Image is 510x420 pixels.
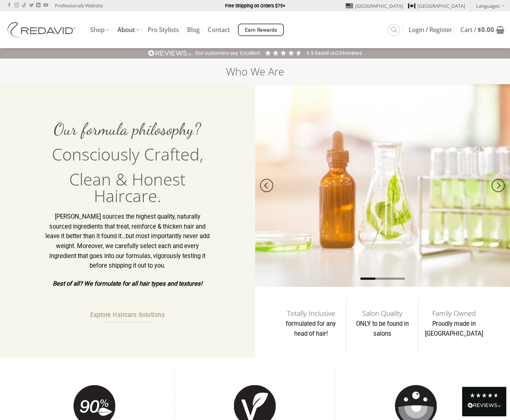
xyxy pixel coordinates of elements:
div: 4.91 Stars [264,49,303,57]
div: Read All Reviews [468,401,501,411]
a: View cart [460,22,504,38]
p: formulated for any head of hair! [281,319,341,339]
span: 4.9 [306,50,315,56]
a: Earn Rewards [238,24,284,36]
a: Pro Stylists [148,23,179,36]
span: Earn Rewards [245,26,277,34]
p: [PERSON_NAME] sources the highest quality, naturally sourced ingredients that treat, reinforce & ... [43,212,212,271]
a: Shop [90,23,109,37]
a: Follow on LinkedIn [36,3,41,8]
a: Follow on TikTok [22,3,26,8]
p: Proudly made in [GEOGRAPHIC_DATA] [424,319,485,339]
a: Follow on Twitter [29,3,34,8]
h4: Family Owned [424,311,485,316]
div: Read All Reviews [462,387,506,416]
p: ONLY to be found in salons [352,319,413,339]
span: $ [478,25,481,34]
h4: Totally Inclusive [281,311,341,316]
div: Our customers say [195,50,238,57]
div: 4.8 Stars [469,392,499,398]
a: Follow on Instagram [14,3,19,8]
a: Explore Haircare Solutions [89,308,166,323]
a: Login / Register [409,23,452,36]
span: Our formula philosophy? [54,119,201,139]
img: REVIEWS.io [468,403,501,408]
div: Excellent [240,50,260,57]
h4: Salon Quality [352,311,413,316]
li: Page dot 2 [375,278,390,280]
li: Page dot 3 [390,278,405,280]
strong: Free Shipping on Orders $75+ [225,3,285,8]
button: Previous [260,165,273,206]
span: Login / Register [409,27,452,33]
a: Blog [187,23,200,36]
a: Search [388,24,400,36]
img: REDAVID Salon Products | United States [6,22,79,38]
span: reviews [345,50,362,56]
a: Follow on YouTube [43,3,48,8]
a: [GEOGRAPHIC_DATA] [408,0,465,11]
h3: Consciously Crafted, [43,146,212,162]
a: [GEOGRAPHIC_DATA] [346,0,403,11]
bdi: 0.00 [478,25,494,34]
a: Contact [208,23,230,36]
a: Follow on Facebook [7,3,11,8]
span: Cart / [460,27,494,33]
strong: Best of all? We formulate for all hair types and textures! [53,280,202,287]
h3: Clean & Honest Haircare. [43,171,212,204]
span: Explore Haircare Solutions [90,310,165,320]
h1: Who We Are [226,65,284,78]
button: Next [492,165,505,206]
a: About [117,23,140,37]
img: REVIEWS.io [148,50,191,57]
a: Languages [476,0,504,11]
span: 234 [336,50,345,56]
li: Page dot 1 [360,278,375,280]
span: Based on [315,50,336,56]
